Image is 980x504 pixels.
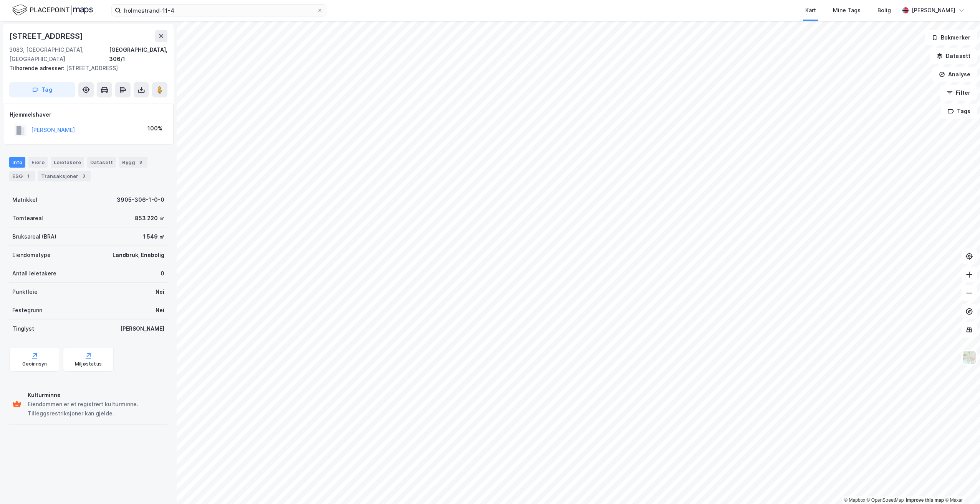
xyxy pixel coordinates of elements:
div: 1 [24,172,32,180]
div: Nei [156,287,164,296]
div: 3 [80,172,88,180]
div: Kulturminne [28,390,164,400]
div: Mine Tags [833,6,861,15]
div: Kontrollprogram for chat [942,467,980,504]
a: OpenStreetMap [867,497,904,503]
div: 3905-306-1-0-0 [117,195,164,204]
div: 0 [161,269,164,278]
div: Transaksjoner [38,171,91,181]
div: Bygg [119,157,147,168]
div: Festegrunn [12,306,42,315]
div: [GEOGRAPHIC_DATA], 306/1 [109,45,167,64]
div: Miljøstatus [75,361,102,367]
div: Eiendomstype [12,250,51,260]
div: Bolig [877,6,891,15]
iframe: Chat Widget [942,467,980,504]
div: Bruksareal (BRA) [12,232,56,241]
div: Datasett [87,157,116,168]
div: Landbruk, Enebolig [113,250,164,260]
div: Info [9,157,25,168]
button: Bokmerker [925,30,977,45]
div: 853 220 ㎡ [135,214,164,223]
div: Antall leietakere [12,269,56,278]
div: [STREET_ADDRESS] [9,64,161,73]
div: 8 [137,158,144,166]
div: Tinglyst [12,324,34,333]
div: [PERSON_NAME] [912,6,955,15]
div: 1 549 ㎡ [143,232,164,241]
span: Tilhørende adresser: [9,65,66,71]
div: [PERSON_NAME] [120,324,164,333]
div: 3083, [GEOGRAPHIC_DATA], [GEOGRAPHIC_DATA] [9,45,109,64]
a: Mapbox [844,497,865,503]
div: Eiere [28,157,48,168]
button: Tag [9,82,75,97]
div: Kart [805,6,816,15]
img: Z [962,350,977,365]
div: Hjemmelshaver [10,110,167,119]
div: Geoinnsyn [22,361,47,367]
div: Eiendommen er et registrert kulturminne. Tilleggsrestriksjoner kan gjelde. [28,400,164,418]
div: Matrikkel [12,195,37,204]
div: 100% [147,124,162,133]
input: Søk på adresse, matrikkel, gårdeiere, leietakere eller personer [121,5,317,16]
button: Datasett [930,48,977,64]
div: [STREET_ADDRESS] [9,30,84,42]
div: Tomteareal [12,214,43,223]
button: Analyse [932,67,977,82]
div: Punktleie [12,287,38,296]
button: Tags [941,104,977,119]
div: Nei [156,306,164,315]
div: ESG [9,171,35,181]
a: Improve this map [906,497,944,503]
div: Leietakere [51,157,84,168]
img: logo.f888ab2527a4732fd821a326f86c7f29.svg [12,3,93,17]
button: Filter [940,85,977,100]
